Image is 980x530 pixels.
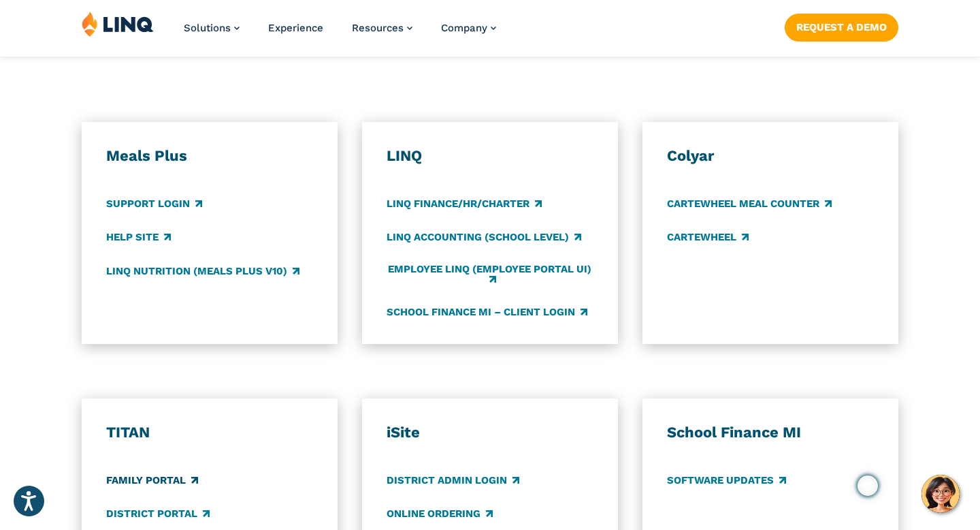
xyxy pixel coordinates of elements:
span: Resources [352,22,404,34]
nav: Primary Navigation [184,11,496,56]
a: School Finance MI – Client Login [387,305,587,319]
a: Experience [268,22,323,34]
span: Company [441,22,487,34]
h3: iSite [387,423,593,442]
h3: Meals Plus [106,146,313,166]
a: LINQ Accounting (school level) [387,230,581,245]
img: LINQ | K‑12 Software [82,11,154,37]
span: Solutions [184,22,231,34]
h3: TITAN [106,423,313,442]
a: Online Ordering [387,507,493,522]
a: Support Login [106,197,202,212]
a: District Portal [106,507,210,522]
a: District Admin Login [387,473,519,488]
a: Family Portal [106,473,198,488]
a: CARTEWHEEL [667,230,749,245]
a: Help Site [106,230,171,245]
a: Software Updates [667,473,786,488]
h3: School Finance MI [667,423,874,442]
nav: Button Navigation [785,11,898,41]
h3: Colyar [667,146,874,166]
a: Company [441,22,496,34]
a: LINQ Finance/HR/Charter [387,197,542,212]
a: LINQ Nutrition (Meals Plus v10) [106,264,299,279]
a: Resources [352,22,412,34]
a: Solutions [184,22,240,34]
a: CARTEWHEEL Meal Counter [667,197,832,212]
h3: LINQ [387,146,593,166]
button: Hello, have a question? Let’s chat. [921,475,960,513]
a: Request a Demo [785,14,898,41]
a: Employee LINQ (Employee Portal UI) [387,264,593,286]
